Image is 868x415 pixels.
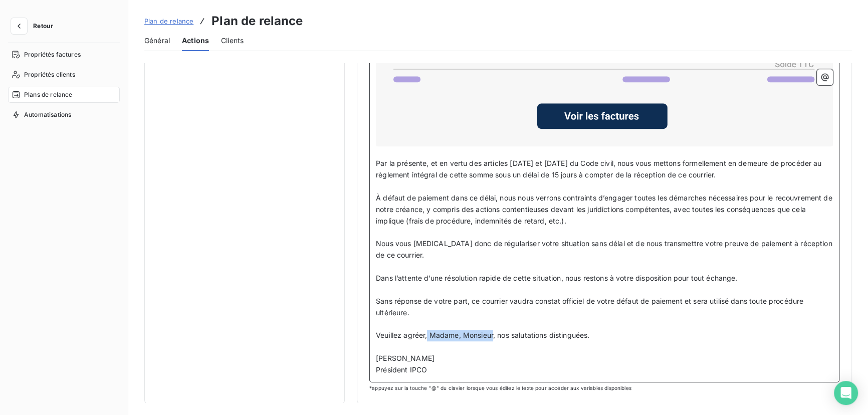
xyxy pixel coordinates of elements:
div: Open Intercom Messenger [834,381,858,405]
span: [PERSON_NAME] [376,354,435,362]
span: Plans de relance [24,90,72,99]
span: À défaut de paiement dans ce délai, nous nous verrons contraints d’engager toutes les démarches n... [376,193,834,225]
span: Veuillez agréer, Madame, Monsieur, nos salutations distinguées. [376,331,589,339]
a: Plan de relance [144,16,193,26]
button: Retour [8,18,61,34]
span: Propriétés clients [24,70,75,79]
span: Par la présente, et en vertu des articles [DATE] et [DATE] du Code civil, nous vous mettons forme... [376,159,824,179]
span: Clients [221,36,244,46]
span: Général [144,36,170,46]
a: Automatisations [8,107,120,123]
span: Dans l’attente d’une résolution rapide de cette situation, nous restons à votre disposition pour ... [376,274,738,282]
span: Plan de relance [144,17,193,25]
h3: Plan de relance [211,12,303,30]
span: Retour [33,23,53,29]
a: Propriétés factures [8,47,120,63]
span: Nous vous [MEDICAL_DATA] donc de régulariser votre situation sans délai et de nous transmettre vo... [376,239,834,259]
span: Président IPCO [376,365,427,374]
span: Automatisations [24,110,71,119]
span: Actions [182,36,209,46]
a: Propriétés clients [8,67,120,83]
span: Sans réponse de votre part, ce courrier vaudra constat officiel de votre défaut de paiement et se... [376,297,805,317]
span: Propriétés factures [24,50,81,59]
a: Plans de relance [8,87,120,103]
span: *appuyez sur la touche "@" du clavier lorsque vous éditez le texte pour accéder aux variables dis... [369,385,631,391]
